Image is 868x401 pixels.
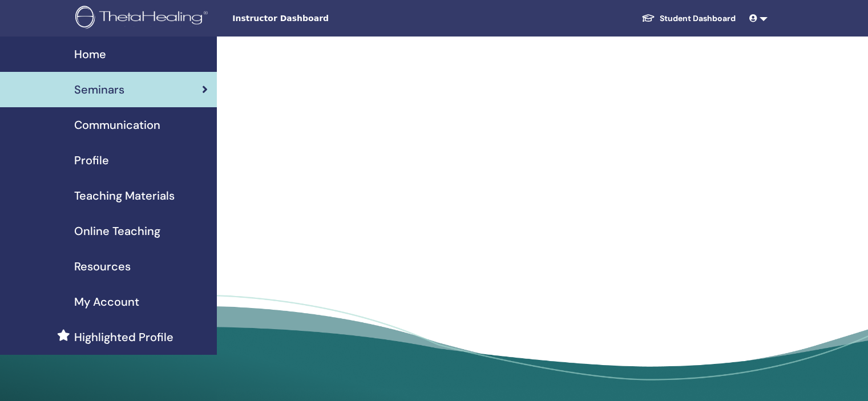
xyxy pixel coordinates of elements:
[232,13,403,25] span: Instructor Dashboard
[74,293,139,310] span: My Account
[74,329,173,346] span: Highlighted Profile
[74,152,109,169] span: Profile
[632,8,745,29] a: Student Dashboard
[74,222,160,240] span: Online Teaching
[75,6,212,31] img: logo.png
[74,116,160,133] span: Communication
[74,46,106,63] span: Home
[74,258,131,275] span: Resources
[641,13,655,23] img: graduation-cap-white.svg
[74,81,124,98] span: Seminars
[74,187,175,204] span: Teaching Materials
